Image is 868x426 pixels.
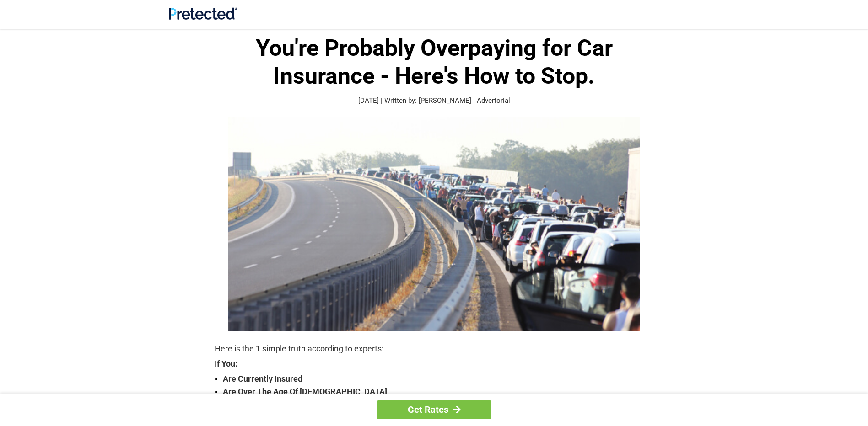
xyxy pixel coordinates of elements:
a: Site Logo [169,13,237,21]
strong: Are Currently Insured [223,373,654,385]
strong: Are Over The Age Of [DEMOGRAPHIC_DATA] [223,385,654,398]
p: Here is the 1 simple truth according to experts: [215,342,654,355]
img: Site Logo [169,7,237,20]
a: Get Rates [377,400,491,419]
p: [DATE] | Written by: [PERSON_NAME] | Advertorial [215,96,654,106]
h1: You're Probably Overpaying for Car Insurance - Here's How to Stop. [215,34,654,90]
strong: If You: [215,360,654,368]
